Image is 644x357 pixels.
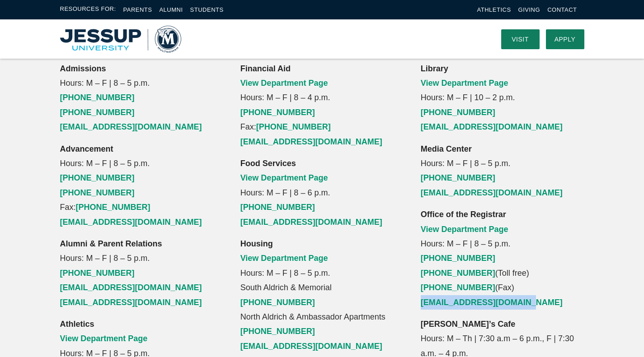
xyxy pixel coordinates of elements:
a: [EMAIL_ADDRESS][DOMAIN_NAME] [240,218,382,227]
a: View Department Page [240,254,328,263]
a: Contact [547,6,577,13]
a: [PHONE_NUMBER] [421,283,495,292]
a: View Department Page [421,225,508,234]
a: [EMAIL_ADDRESS][DOMAIN_NAME] [60,283,202,292]
strong: Financial Aid [240,64,291,73]
strong: Library [421,64,448,73]
p: Hours: M – F | 8 – 6 p.m. [240,156,404,229]
a: View Department Page [240,79,328,88]
p: Hours: M – F | 10 – 2 p.m. [421,61,584,134]
p: Hours: M – F | 8 – 4 p.m. Fax: [240,61,404,149]
a: [PHONE_NUMBER] [240,108,315,117]
strong: Office of the Registrar [421,210,506,219]
a: [PHONE_NUMBER] [240,298,315,307]
a: Parents [123,6,152,13]
a: [PHONE_NUMBER] [60,188,135,197]
a: [PHONE_NUMBER] [421,108,495,117]
p: Hours: M – F | 8 – 5 p.m. South Aldrich & Memorial North Aldrich & Ambassador Apartments [240,236,404,353]
strong: Advancement [60,144,113,153]
a: [EMAIL_ADDRESS][DOMAIN_NAME] [421,122,563,131]
p: Hours: M – F | 8 – 5 p.m. Fax: [60,142,224,229]
a: Apply [546,29,584,49]
span: Resources For: [60,5,116,15]
a: View Department Page [240,173,328,182]
a: [EMAIL_ADDRESS][DOMAIN_NAME] [60,298,202,307]
strong: Alumni & Parent Relations [60,239,162,248]
a: [PHONE_NUMBER] [76,203,150,212]
a: [PHONE_NUMBER] [256,122,331,131]
a: [PHONE_NUMBER] [60,93,135,102]
a: [PHONE_NUMBER] [421,254,495,263]
p: Hours: M – F | 8 – 5 p.m. (Toll free) (Fax) [421,207,584,310]
a: [EMAIL_ADDRESS][DOMAIN_NAME] [240,342,382,351]
a: [EMAIL_ADDRESS][DOMAIN_NAME] [60,122,202,131]
a: [PHONE_NUMBER] [421,269,495,278]
p: Hours: M – F | 8 – 5 p.m. [421,142,584,200]
a: [PHONE_NUMBER] [240,203,315,212]
strong: [PERSON_NAME]’s Cafe [421,320,515,329]
a: Home [60,26,181,53]
a: View Department Page [60,334,148,343]
a: [EMAIL_ADDRESS][DOMAIN_NAME] [421,188,563,197]
a: [EMAIL_ADDRESS][DOMAIN_NAME] [60,218,202,227]
a: [PHONE_NUMBER] [421,173,495,182]
a: Alumni [159,6,183,13]
a: [EMAIL_ADDRESS][DOMAIN_NAME] [240,137,382,146]
a: [PHONE_NUMBER] [60,173,135,182]
a: Visit [501,29,540,49]
img: Multnomah University Logo [60,26,181,53]
a: [PHONE_NUMBER] [60,108,135,117]
a: [EMAIL_ADDRESS][DOMAIN_NAME] [421,298,563,307]
a: [PHONE_NUMBER] [60,269,135,278]
strong: Housing [240,239,273,248]
a: Giving [518,6,541,13]
a: Students [190,6,224,13]
a: [PHONE_NUMBER] [240,327,315,336]
p: Hours: M – F | 8 – 5 p.m. [60,61,224,134]
strong: Athletics [60,320,94,329]
strong: Media Center [421,144,472,153]
strong: Admissions [60,64,106,73]
a: Athletics [477,6,511,13]
p: Hours: M – F | 8 – 5 p.m. [60,236,224,310]
a: View Department Page [421,79,508,88]
strong: Food Services [240,159,296,168]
